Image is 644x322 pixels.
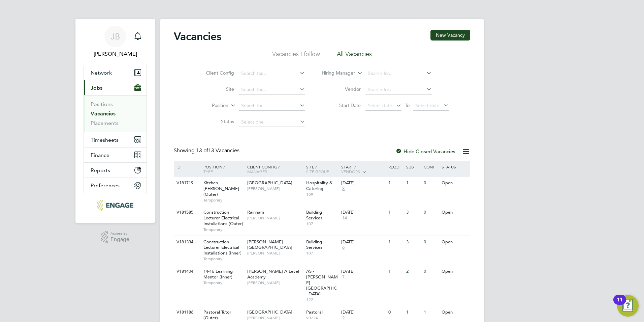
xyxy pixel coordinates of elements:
div: [DATE] [341,269,385,274]
div: [DATE] [341,180,385,186]
div: Jobs [84,95,147,132]
div: 0 [422,177,440,189]
img: huntereducation-logo-retina.png [97,200,133,211]
span: Site Group [306,169,329,174]
span: Preferences [91,182,120,189]
label: Client Config [195,70,234,76]
span: Pastoral [306,309,323,315]
button: Network [84,65,147,80]
div: Conf [422,161,440,172]
span: Timesheets [91,137,119,143]
div: 3 [405,206,422,219]
a: Positions [91,101,113,107]
span: Vendors [341,169,360,174]
a: Vacancies [91,110,116,117]
input: Search for... [239,85,305,95]
div: Open [440,206,469,219]
span: 122 [306,297,338,302]
span: 13 of [196,147,208,154]
span: Jack Baron [84,50,147,58]
span: Select date [368,103,392,109]
div: [DATE] [341,239,385,245]
div: V181186 [175,306,198,319]
label: Hide Closed Vacancies [395,148,455,155]
button: Jobs [84,80,147,95]
span: Pastoral Tutor (Outer) [203,309,231,321]
span: [PERSON_NAME] [247,215,303,221]
span: Powered by [110,231,129,237]
span: Building Services [306,239,322,250]
div: 1 [387,206,404,219]
div: Position / [198,161,246,177]
span: Building Services [306,209,322,221]
span: Kitchen [PERSON_NAME] (Outer) [203,180,239,197]
span: 14-16 Learning Mentor (Inner) [203,268,233,280]
div: 1 [387,236,404,248]
label: Status [195,118,234,125]
span: Finance [91,152,109,158]
span: Manager [247,169,267,174]
div: 0 [422,236,440,248]
div: 1 [405,177,422,189]
input: Search for... [365,69,432,78]
span: Hospitality & Catering [306,180,332,191]
span: 13 Vacancies [196,147,239,154]
li: Vacancies I follow [272,50,320,62]
span: [PERSON_NAME] A Level Academy [247,268,299,280]
span: Jobs [91,85,102,91]
div: 1 [387,177,404,189]
button: Reports [84,163,147,178]
a: Go to home page [84,200,147,211]
div: Open [440,265,469,278]
label: Vendor [322,86,361,92]
div: 2 [405,265,422,278]
label: Hiring Manager [316,70,355,77]
span: 7 [341,274,346,280]
div: 11 [617,300,623,308]
button: New Vacancy [430,30,470,41]
div: Open [440,306,469,319]
input: Select one [239,117,305,127]
div: 0 [422,265,440,278]
div: 1 [422,306,440,319]
span: [PERSON_NAME] [247,280,303,286]
div: V181719 [175,177,198,189]
button: Finance [84,147,147,162]
input: Search for... [239,101,305,111]
span: Temporary [203,280,244,286]
span: Select date [415,103,440,109]
span: To [403,101,412,110]
span: Construction Lecturer Electrical Installations (Outer) [203,209,243,226]
input: Search for... [365,85,432,95]
a: Placements [91,120,119,126]
button: Timesheets [84,132,147,147]
span: 107 [306,250,338,256]
div: V181334 [175,236,198,248]
span: AS - [PERSON_NAME][GEOGRAPHIC_DATA] [306,268,338,297]
div: 1 [387,265,404,278]
span: Engage [110,237,129,242]
div: [DATE] [341,210,385,215]
label: Position [190,102,228,109]
span: [PERSON_NAME] [247,186,303,191]
div: Start / [340,161,387,178]
div: V181404 [175,265,198,278]
span: 90224 [306,315,338,321]
label: Site [195,86,234,92]
span: 107 [306,221,338,226]
span: Reports [91,167,110,173]
button: Open Resource Center, 11 new notifications [617,295,639,317]
span: Temporary [203,197,244,203]
div: [DATE] [341,310,385,315]
span: 2 [341,315,346,321]
span: 109 [306,192,338,197]
li: All Vacancies [337,50,372,62]
h2: Vacancies [174,30,221,43]
div: V181585 [175,206,198,219]
div: 3 [405,236,422,248]
span: Network [91,70,112,76]
a: Powered byEngage [101,231,130,244]
span: Temporary [203,256,244,262]
div: Reqd [387,161,404,172]
div: Open [440,177,469,189]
